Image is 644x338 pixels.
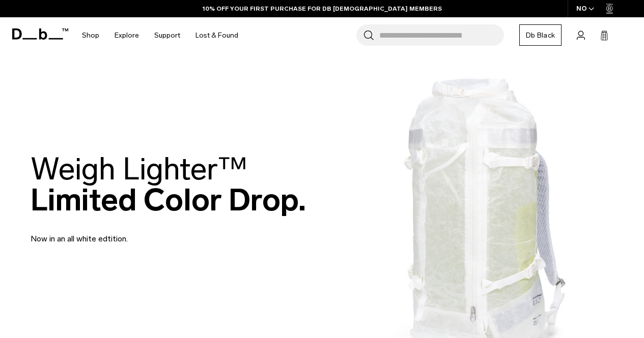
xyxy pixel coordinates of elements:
a: Support [154,17,180,53]
h2: Limited Color Drop. [31,153,306,216]
span: Weigh Lighter™ [31,150,247,188]
a: Shop [82,17,99,53]
a: Lost & Found [195,17,238,53]
a: Db Black [519,24,562,46]
a: Explore [115,17,139,53]
p: Now in an all white edtition. [31,221,275,245]
a: 10% OFF YOUR FIRST PURCHASE FOR DB [DEMOGRAPHIC_DATA] MEMBERS [203,4,442,13]
nav: Main Navigation [74,17,246,53]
